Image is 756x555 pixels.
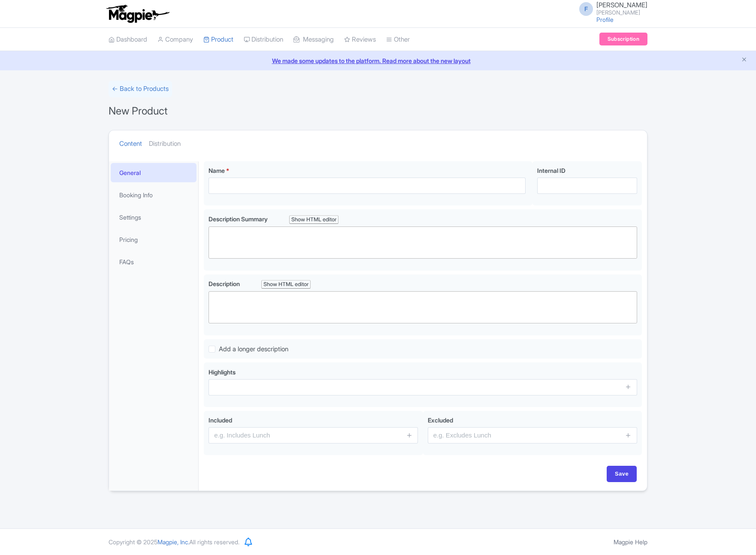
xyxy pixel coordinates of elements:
a: FAQs [111,252,197,271]
input: Save [607,466,637,482]
a: Content [119,130,142,157]
h1: New Product [109,103,168,120]
a: Distribution [244,28,283,51]
a: Settings [111,208,197,227]
a: Dashboard [109,28,147,51]
img: logo-ab69f6fb50320c5b225c76a69d11143b.png [104,4,171,23]
a: Reviews [344,28,376,51]
a: Profile [596,16,614,23]
a: Booking Info [111,185,197,205]
a: Distribution [149,130,181,157]
span: Excluded [428,416,453,424]
span: Description Summary [209,215,268,223]
div: Show HTML editor [289,215,339,224]
a: We made some updates to the platform. Read more about the new layout [5,56,751,65]
input: e.g. Excludes Lunch [428,427,637,443]
button: Close announcement [741,55,747,65]
div: Copyright © 2025 All rights reserved. [103,537,245,546]
span: F [579,2,593,16]
span: Description [209,280,240,287]
a: Company [157,28,193,51]
a: General [111,163,197,182]
a: Subscription [599,33,647,45]
span: [PERSON_NAME] [596,1,647,9]
a: Magpie Help [614,538,647,546]
div: Show HTML editor [261,280,311,289]
span: Magpie, Inc. [157,538,189,546]
span: Highlights [209,368,236,376]
span: Add a longer description [219,345,288,353]
span: Name [209,167,225,174]
input: e.g. Includes Lunch [209,427,418,443]
a: Messaging [293,28,334,51]
a: Product [203,28,233,51]
a: Other [386,28,410,51]
a: ← Back to Products [109,81,172,97]
span: Included [209,416,232,424]
a: F [PERSON_NAME] [PERSON_NAME] [574,2,647,15]
a: Pricing [111,230,197,249]
small: [PERSON_NAME] [596,10,647,15]
span: Internal ID [537,167,565,174]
